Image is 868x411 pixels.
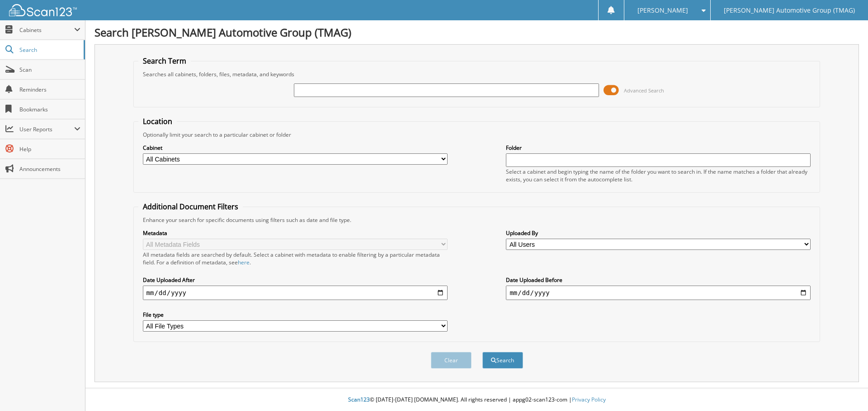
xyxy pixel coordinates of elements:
label: Uploaded By [506,229,811,237]
div: All metadata fields are searched by default. Select a cabinet with metadata to enable filtering b... [143,251,448,266]
span: [PERSON_NAME] Automotive Group (TMAG) [724,8,855,13]
label: File type [143,311,448,319]
span: Help [19,145,80,153]
img: scan123-logo-white.svg [9,4,77,16]
div: © [DATE]-[DATE] [DOMAIN_NAME]. All rights reserved | appg02-scan123-com | [85,389,868,411]
span: Advanced Search [624,87,664,94]
div: Enhance your search for specific documents using filters such as date and file type. [138,216,816,224]
button: Search [482,352,523,369]
label: Date Uploaded After [143,276,448,284]
div: Select a cabinet and begin typing the name of the folder you want to search in. If the name match... [506,168,811,183]
span: Search [19,46,79,54]
legend: Additional Document Filters [138,202,243,212]
legend: Location [138,116,177,126]
span: User Reports [19,125,74,133]
label: Cabinet [143,144,448,152]
input: end [506,286,811,300]
a: Privacy Policy [572,396,606,403]
input: start [143,286,448,300]
span: Scan [19,66,80,74]
span: Reminders [19,86,80,93]
label: Metadata [143,229,448,237]
h1: Search [PERSON_NAME] Automotive Group (TMAG) [94,25,859,40]
span: Announcements [19,165,80,173]
span: Bookmarks [19,106,80,113]
span: Cabinets [19,26,74,34]
button: Clear [431,352,472,369]
div: Optionally limit your search to a particular cabinet or folder [138,131,816,139]
span: [PERSON_NAME] [637,8,688,13]
div: Searches all cabinets, folders, files, metadata, and keywords [138,70,816,78]
span: Scan123 [348,396,370,403]
label: Folder [506,144,811,152]
a: here [238,259,250,266]
legend: Search Term [138,56,191,66]
label: Date Uploaded Before [506,276,811,284]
